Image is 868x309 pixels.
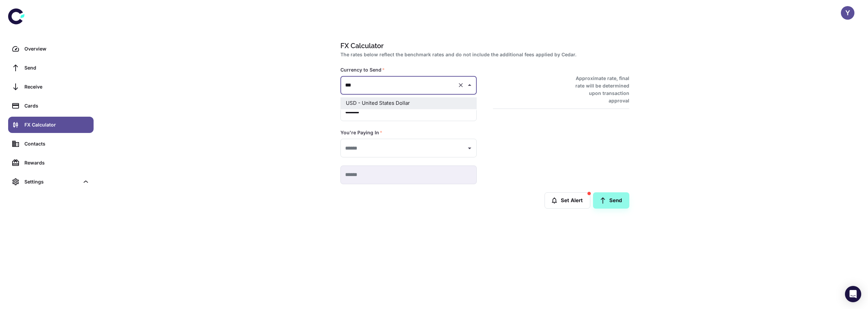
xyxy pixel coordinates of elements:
a: Receive [8,79,94,95]
button: Clear [456,80,466,90]
h1: FX Calculator [340,41,627,51]
div: FX Calculator [24,121,90,129]
button: Close [465,80,474,90]
a: Cards [8,98,94,114]
a: Send [593,192,629,209]
div: Rewards [24,159,90,167]
div: Send [24,64,90,72]
label: Currency to Send [340,66,385,73]
div: Settings [24,178,79,186]
a: Overview [8,41,94,57]
div: Cards [24,102,90,110]
a: Send [8,60,94,76]
a: Contacts [8,136,94,152]
h6: Approximate rate, final rate will be determined upon transaction approval [568,75,629,104]
div: Settings [8,174,94,190]
button: Set Alert [545,192,590,209]
a: FX Calculator [8,117,94,133]
div: Receive [24,83,90,91]
div: Open Intercom Messenger [845,286,861,302]
button: Y [841,6,854,20]
a: Rewards [8,155,94,171]
button: Open [465,143,474,153]
li: USD - United States Dollar [340,97,477,109]
div: Overview [24,45,90,53]
label: You're Paying In [340,129,382,136]
div: Contacts [24,140,90,148]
